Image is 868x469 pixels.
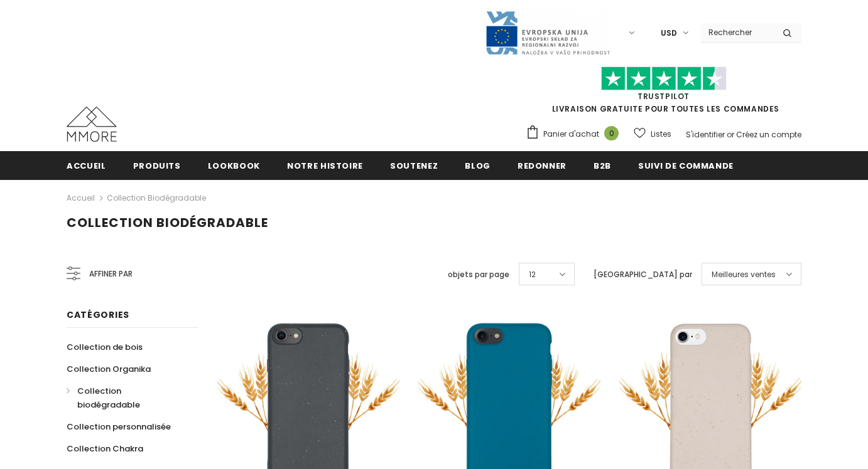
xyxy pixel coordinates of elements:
[661,27,677,40] span: USD
[67,191,95,206] a: Accueil
[67,336,143,358] a: Collection de bois
[594,151,611,179] a: B2B
[604,126,619,140] span: 0
[634,123,671,145] a: Listes
[67,358,151,380] a: Collection Organika
[485,10,610,56] img: Javni Razpis
[107,192,206,203] a: Collection biodégradable
[67,438,143,460] a: Collection Chakra
[67,151,106,179] a: Accueil
[701,23,773,41] input: Search Site
[601,66,727,91] img: Faites confiance aux étoiles pilotes
[712,268,776,281] span: Meilleures ventes
[529,268,536,281] span: 12
[208,151,260,179] a: Lookbook
[67,308,129,321] span: Catégories
[736,129,801,140] a: Créez un compte
[390,151,438,179] a: soutenez
[518,160,567,172] span: Redonner
[638,151,734,179] a: Suivi de commande
[485,27,610,38] a: Javni Razpis
[133,151,181,179] a: Produits
[208,160,260,172] span: Lookbook
[77,385,140,411] span: Collection biodégradable
[727,129,734,140] span: or
[526,72,801,114] span: LIVRAISON GRATUITE POUR TOUTES LES COMMANDES
[594,160,611,172] span: B2B
[287,160,363,172] span: Notre histoire
[67,443,143,455] span: Collection Chakra
[89,267,133,281] span: Affiner par
[67,380,185,416] a: Collection biodégradable
[638,160,734,172] span: Suivi de commande
[465,151,491,179] a: Blog
[67,341,143,353] span: Collection de bois
[67,416,171,438] a: Collection personnalisée
[543,128,599,140] span: Panier d'achat
[518,151,567,179] a: Redonner
[651,128,671,140] span: Listes
[465,160,491,172] span: Blog
[287,151,363,179] a: Notre histoire
[637,91,690,102] a: TrustPilot
[67,160,106,172] span: Accueil
[67,363,151,375] span: Collection Organika
[67,421,171,433] span: Collection personnalisée
[448,268,509,281] label: objets par page
[686,129,725,140] a: S'identifier
[390,160,438,172] span: soutenez
[67,214,268,231] span: Collection biodégradable
[133,160,181,172] span: Produits
[594,268,692,281] label: [GEOGRAPHIC_DATA] par
[526,125,625,144] a: Panier d'achat 0
[67,107,117,142] img: Cas MMORE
